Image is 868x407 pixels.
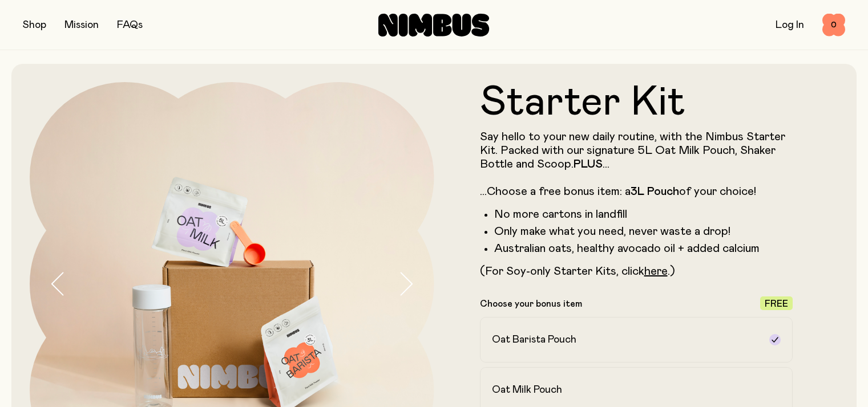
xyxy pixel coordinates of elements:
[480,130,793,198] p: Say hello to your new daily routine, with the Nimbus Starter Kit. Packed with our signature 5L Oa...
[64,20,99,30] a: Mission
[480,82,793,123] h1: Starter Kit
[631,186,644,197] strong: 3L
[822,14,845,36] button: 0
[574,158,603,170] strong: PLUS
[480,298,582,310] p: Choose your bonus item
[765,299,788,308] span: Free
[480,264,793,278] p: (For Soy-only Starter Kits, click .)
[492,333,576,347] h2: Oat Barista Pouch
[494,225,793,238] li: Only make what you need, never waste a drop!
[494,207,793,221] li: No more cartons in landfill
[492,383,562,397] h2: Oat Milk Pouch
[644,266,668,277] a: here
[647,186,679,197] strong: Pouch
[494,242,793,255] li: Australian oats, healthy avocado oil + added calcium
[117,20,143,30] a: FAQs
[776,20,804,30] a: Log In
